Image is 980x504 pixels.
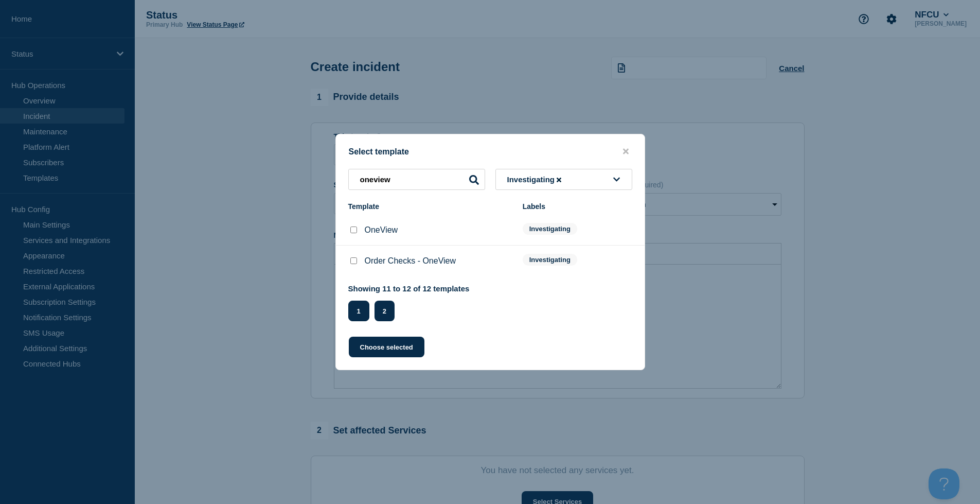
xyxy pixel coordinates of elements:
[348,301,369,321] button: 1
[348,202,512,211] div: Template
[375,301,395,321] button: 2
[350,257,357,264] input: Order Checks - OneView checkbox
[495,169,632,190] button: Investigating
[507,175,564,184] span: Investigating
[348,284,470,293] p: Showing 11 to 12 of 12 templates
[523,254,577,266] span: Investigating
[350,227,357,233] input: OneView checkbox
[349,337,424,357] button: Choose selected
[523,202,632,211] div: Labels
[620,147,632,157] button: close button
[365,225,398,235] p: OneView
[523,223,577,235] span: Investigating
[336,147,645,157] div: Select template
[365,256,456,266] p: Order Checks - OneView
[348,169,485,190] input: Search templates & labels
